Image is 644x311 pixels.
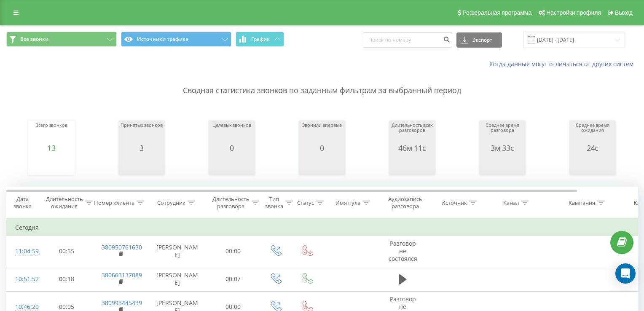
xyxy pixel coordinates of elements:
[391,123,433,144] div: Длительность всех разговоров
[6,32,117,47] button: Все звонки
[40,267,93,291] td: 00:18
[615,9,633,16] span: Выход
[389,239,417,263] span: Разговор не состоялся
[212,144,251,152] div: 0
[35,123,67,144] div: Всего звонков
[456,32,502,48] button: Экспорт
[212,123,251,144] div: Целевых звонков
[207,267,260,291] td: 00:07
[20,36,48,43] span: Все звонки
[102,243,142,251] a: 380950761630
[297,199,314,206] div: Статус
[7,196,38,210] div: Дата звонка
[15,243,32,260] div: 11:04:59
[302,123,341,144] div: Звонили впервые
[148,236,207,267] td: [PERSON_NAME]
[481,123,523,144] div: Среднее время разговора
[481,144,523,152] div: 3м 33с
[615,263,636,284] div: Open Intercom Messenger
[236,32,284,47] button: График
[102,271,142,279] a: 380663137089
[6,68,638,96] p: Сводная статистика звонков по заданным фильтрам за выбранный период
[363,32,452,48] input: Поиск по номеру
[121,123,162,144] div: Принятых звонков
[15,271,32,287] div: 10:51:52
[251,36,270,42] span: График
[46,196,83,210] div: Длительность ожидания
[207,236,260,267] td: 00:00
[335,199,360,206] div: Имя пула
[212,196,250,210] div: Длительность разговора
[572,123,614,144] div: Среднее время ожидания
[148,267,207,291] td: [PERSON_NAME]
[462,9,531,16] span: Реферальная программа
[40,236,93,267] td: 00:55
[121,144,162,152] div: 3
[157,199,185,206] div: Сотрудник
[94,199,134,206] div: Номер клиента
[35,144,67,152] div: 13
[503,199,519,206] div: Канал
[489,60,638,68] a: Когда данные могут отличаться от других систем
[391,144,433,152] div: 46м 11с
[546,9,601,16] span: Настройки профиля
[265,196,283,210] div: Тип звонка
[441,199,467,206] div: Источник
[102,299,142,307] a: 380993445439
[569,199,595,206] div: Кампания
[302,144,341,152] div: 0
[572,144,614,152] div: 24с
[385,196,426,210] div: Аудиозапись разговора
[121,32,231,47] button: Источники трафика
